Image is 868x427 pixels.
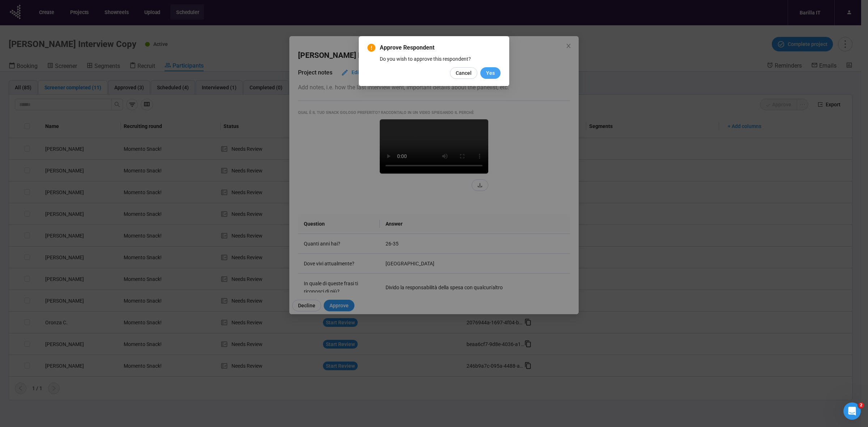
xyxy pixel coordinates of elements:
div: Do you wish to approve this respondent? [380,55,501,63]
button: Cancel [450,67,477,79]
span: Yes [486,69,495,77]
span: exclamation-circle [367,44,375,52]
span: 2 [858,402,864,408]
iframe: Intercom live chat [843,402,861,420]
span: Cancel [456,69,472,77]
button: Yes [480,67,501,79]
span: Approve Respondent [380,43,501,52]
